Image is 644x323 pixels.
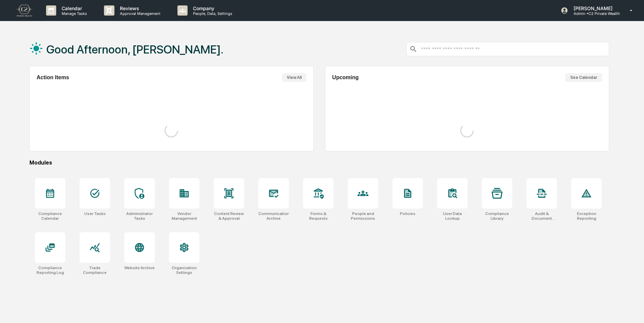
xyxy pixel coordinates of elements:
p: People, Data, Settings [188,11,236,16]
div: Compliance Reporting Log [35,265,65,275]
p: Company [188,5,236,11]
div: Communications Archive [258,211,289,221]
p: Approval Management [114,11,164,16]
div: Administrator Tasks [124,211,155,221]
div: User Data Lookup [437,211,468,221]
div: Content Review & Approval [214,211,244,221]
button: See Calendar [565,73,602,82]
div: Policies [400,211,415,216]
p: Admin • C2 Private Wealth [568,11,620,16]
div: Website Archive [124,265,155,270]
h2: Upcoming [332,74,359,81]
button: View All [282,73,306,82]
p: Manage Tasks [56,11,90,16]
p: Calendar [56,5,90,11]
div: User Tasks [84,211,106,216]
p: Reviews [114,5,164,11]
div: Vendor Management [169,211,199,221]
div: Exception Reporting [571,211,602,221]
div: Audit & Document Logs [527,211,557,221]
div: People and Permissions [348,211,378,221]
div: Organization Settings [169,265,199,275]
img: logo [16,4,33,17]
div: Forms & Requests [303,211,334,221]
div: Compliance Library [482,211,512,221]
div: Modules [29,159,609,166]
div: Compliance Calendar [35,211,65,221]
h2: Action Items [37,74,69,81]
h1: Good Afternoon, [PERSON_NAME]. [46,43,223,56]
div: Trade Compliance [80,265,110,275]
p: [PERSON_NAME] [568,5,620,11]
